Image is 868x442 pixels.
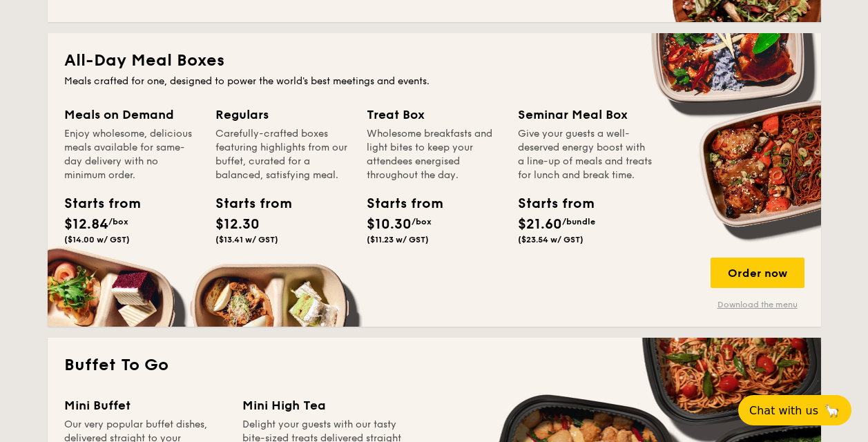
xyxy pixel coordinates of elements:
[64,50,804,72] h2: All-Day Meal Boxes
[711,258,804,288] div: Order now
[824,403,840,419] span: 🦙
[215,127,350,182] div: Carefully-crafted boxes featuring highlights from our buffet, curated for a balanced, satisfying ...
[738,395,851,425] button: Chat with us🦙
[64,75,804,88] div: Meals crafted for one, designed to power the world's best meetings and events.
[64,105,199,124] div: Meals on Demand
[367,216,412,233] span: $10.30
[242,396,404,415] div: Mini High Tea
[367,235,429,244] span: ($11.23 w/ GST)
[64,193,126,214] div: Starts from
[518,216,562,233] span: $21.60
[64,235,130,244] span: ($14.00 w/ GST)
[215,105,350,124] div: Regulars
[518,193,580,214] div: Starts from
[749,404,818,417] span: Chat with us
[215,193,278,214] div: Starts from
[562,217,595,227] span: /bundle
[64,354,804,376] h2: Buffet To Go
[108,217,128,227] span: /box
[367,105,501,124] div: Treat Box
[215,235,278,244] span: ($13.41 w/ GST)
[518,105,653,124] div: Seminar Meal Box
[64,127,199,182] div: Enjoy wholesome, delicious meals available for same-day delivery with no minimum order.
[518,235,584,244] span: ($23.54 w/ GST)
[412,217,432,227] span: /box
[64,216,108,233] span: $12.84
[367,193,429,214] div: Starts from
[64,396,226,415] div: Mini Buffet
[215,216,260,233] span: $12.30
[711,299,804,310] a: Download the menu
[518,127,653,182] div: Give your guests a well-deserved energy boost with a line-up of meals and treats for lunch and br...
[367,127,501,182] div: Wholesome breakfasts and light bites to keep your attendees energised throughout the day.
